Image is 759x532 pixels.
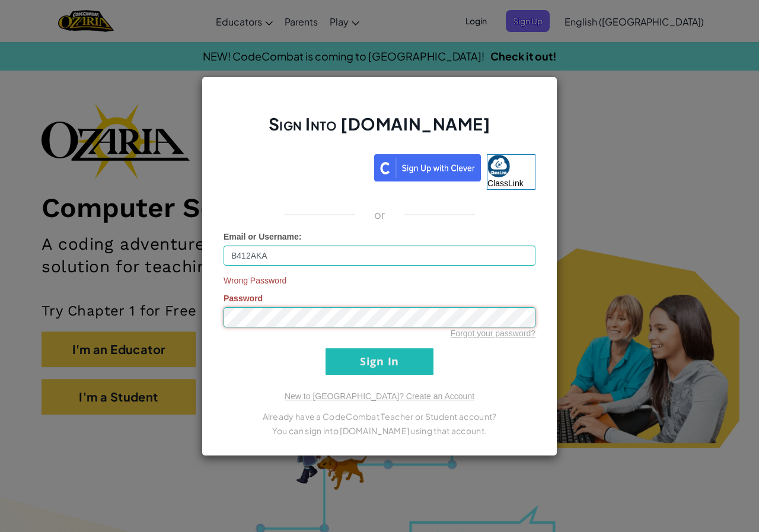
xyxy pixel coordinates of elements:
[218,153,374,179] iframe: Sign in with Google Button
[326,348,433,375] input: Sign In
[487,155,510,177] img: classlink-logo-small.png
[374,154,481,181] img: clever_sso_button@2x.png
[374,208,385,222] p: or
[451,329,535,338] a: Forgot your password?
[487,179,524,188] span: ClassLink
[224,231,302,243] label: :
[224,409,535,423] p: Already have a CodeCombat Teacher or Student account?
[224,113,535,147] h2: Sign Into [DOMAIN_NAME]
[285,391,474,401] a: New to [GEOGRAPHIC_DATA]? Create an Account
[224,232,299,241] span: Email or Username
[224,423,535,438] p: You can sign into [DOMAIN_NAME] using that account.
[224,275,535,286] span: Wrong Password
[224,294,263,303] span: Password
